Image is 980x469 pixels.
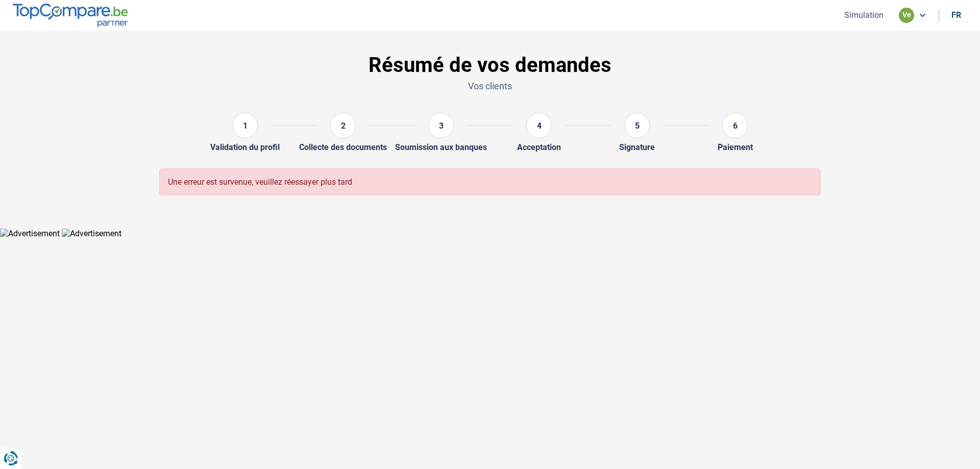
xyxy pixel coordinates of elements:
[330,113,356,138] div: 2
[232,113,258,138] div: 1
[517,142,561,152] div: Acceptation
[624,113,650,138] div: 5
[159,168,821,195] div: Une erreur est survenue, veuillez réessayer plus tard
[13,4,128,27] img: TopCompare.be
[159,53,821,78] h1: Résumé de vos demandes
[951,10,961,20] div: fr
[718,142,753,152] div: Paiement
[210,142,280,152] div: Validation du profil
[841,10,887,20] button: Simulation
[299,142,387,152] div: Collecte des documents
[619,142,655,152] div: Signature
[722,113,748,138] div: 6
[899,8,914,23] div: ve
[428,113,454,138] div: 3
[62,229,121,238] img: Advertisement
[159,80,821,92] p: Vos clients
[526,113,552,138] div: 4
[395,142,487,152] div: Soumission aux banques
